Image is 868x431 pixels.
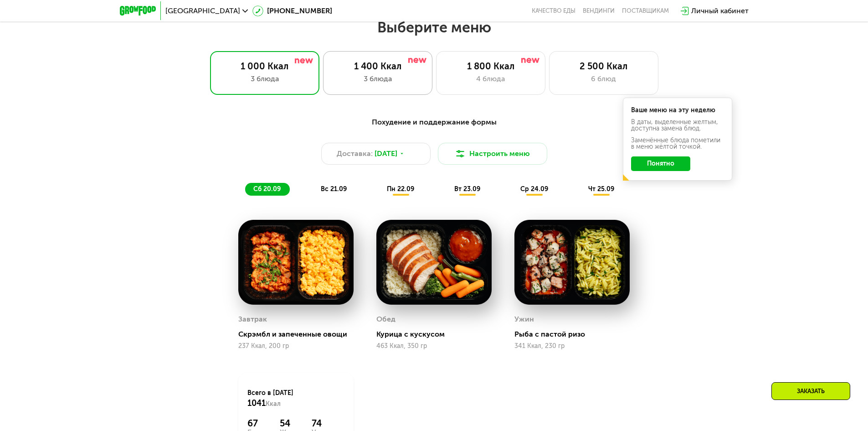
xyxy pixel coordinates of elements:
div: Рыба с пастой ризо [514,330,637,339]
span: 1041 [247,398,266,408]
div: 74 [312,418,344,429]
div: 6 блюд [559,73,649,84]
div: Ужин [514,312,534,326]
div: В даты, выделенные желтым, доступна замена блюд. [631,119,724,132]
span: [DATE] [375,148,397,159]
div: 3 блюда [220,73,310,84]
div: 1 800 Ккал [446,61,536,72]
span: Ккал [266,400,281,408]
div: Завтрак [238,312,267,326]
span: Доставка: [337,148,373,159]
div: Заказать [771,382,850,400]
div: Ваше меню на эту неделю [631,107,724,114]
span: сб 20.09 [253,185,281,193]
div: Обед [376,312,395,326]
div: поставщикам [622,7,669,15]
span: ср 24.09 [520,185,548,193]
div: 237 Ккал, 200 гр [238,343,354,350]
div: Похудение и поддержание формы [164,117,704,128]
h2: Выберите меню [29,18,839,36]
div: 1 000 Ккал [220,61,310,72]
div: 341 Ккал, 230 гр [514,343,630,350]
a: Вендинги [583,7,615,15]
div: 3 блюда [333,73,423,84]
button: Настроить меню [438,143,547,165]
button: Понятно [631,156,690,171]
div: Заменённые блюда пометили в меню жёлтой точкой. [631,137,724,150]
a: Качество еды [532,7,575,15]
div: 67 [247,418,268,429]
a: [PHONE_NUMBER] [252,5,332,16]
span: [GEOGRAPHIC_DATA] [165,7,240,15]
div: 2 500 Ккал [559,61,649,72]
span: чт 25.09 [588,185,614,193]
span: вт 23.09 [454,185,480,193]
div: 4 блюда [446,73,536,84]
div: 463 Ккал, 350 гр [376,343,492,350]
span: пн 22.09 [387,185,414,193]
div: 1 400 Ккал [333,61,423,72]
div: Всего в [DATE] [247,389,344,409]
div: Скрэмбл и запеченные овощи [238,330,361,339]
span: вс 21.09 [321,185,347,193]
div: Личный кабинет [691,5,749,16]
div: 54 [280,418,300,429]
div: Курица с кускусом [376,330,499,339]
